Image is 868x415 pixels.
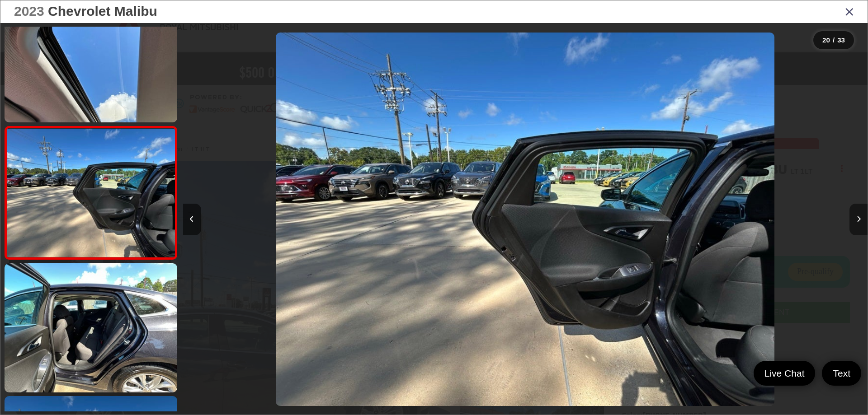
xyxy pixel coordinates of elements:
span: Live Chat [760,367,809,379]
img: 2023 Chevrolet Malibu LT 1LT [5,129,176,257]
span: 20 [822,36,830,44]
span: / [832,37,835,43]
i: Close gallery [845,5,854,17]
a: Text [822,361,861,386]
span: 2023 [14,4,44,19]
img: 2023 Chevrolet Malibu LT 1LT [276,33,774,406]
a: Live Chat [754,361,816,386]
span: Chevrolet Malibu [48,4,157,19]
button: Previous image [183,204,201,235]
span: 33 [837,36,845,44]
span: Text [828,367,855,379]
img: 2023 Chevrolet Malibu LT 1LT [3,262,179,394]
div: 2023 Chevrolet Malibu LT 1LT 19 [183,33,867,406]
button: Next image [849,204,868,235]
